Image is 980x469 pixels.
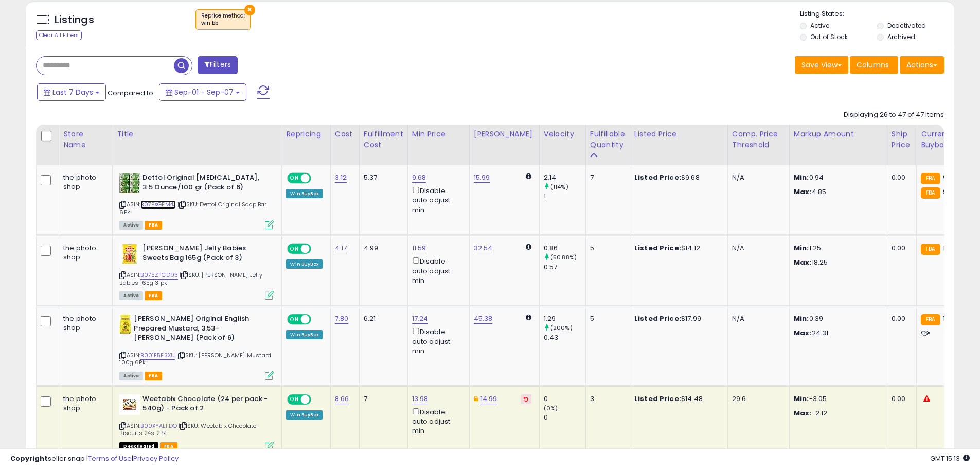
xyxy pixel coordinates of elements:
[794,243,809,253] strong: Min:
[794,187,879,197] p: 4.85
[364,314,400,323] div: 6.21
[892,129,912,150] div: Ship Price
[289,315,301,324] span: ON
[412,326,461,356] div: Disable auto adjust min
[794,244,879,253] p: 1.25
[364,129,403,150] div: Fulfillment Cost
[544,394,585,404] div: 0
[142,173,268,195] b: Dettol Original [MEDICAL_DATA], 3.5 Ounce/100 gr (Pack of 6)
[119,394,140,415] img: 51ZDEzXi2GL._SL40_.jpg
[119,351,271,367] span: | SKU: [PERSON_NAME] Mustard 100g 6Pk
[335,243,347,253] a: 4.17
[794,187,812,197] strong: Max:
[794,394,879,404] p: -3.05
[943,243,958,253] span: 14.12
[133,454,179,463] a: Privacy Policy
[119,271,262,286] span: | SKU: [PERSON_NAME] Jelly Babies 165g 3 pk
[550,183,568,191] small: (114%)
[412,406,461,436] div: Disable auto adjust min
[844,110,944,120] div: Displaying 26 to 47 of 47 items
[850,56,898,74] button: Columns
[412,255,461,285] div: Disable auto adjust min
[921,129,974,150] div: Current Buybox Price
[590,314,622,323] div: 5
[794,129,883,140] div: Markup Amount
[634,394,681,404] b: Listed Price:
[892,244,908,253] div: 0.00
[286,189,323,198] div: Win BuyBox
[634,394,720,404] div: $14.48
[364,173,400,182] div: 5.37
[63,314,104,333] div: the photo shop
[544,192,585,201] div: 1
[544,244,585,253] div: 0.86
[795,56,848,74] button: Save View
[108,88,155,98] span: Compared to:
[310,245,326,253] span: OFF
[943,314,959,323] span: 17.99
[52,87,93,97] span: Last 7 Days
[794,258,879,267] p: 18.25
[857,60,889,70] span: Columns
[794,408,812,418] strong: Max:
[732,129,785,150] div: Comp. Price Threshold
[145,372,162,380] span: FBA
[887,21,926,30] label: Deactivated
[140,271,178,280] a: B075ZFCD93
[892,314,908,323] div: 0.00
[335,172,347,183] a: 3.12
[119,422,256,437] span: | SKU: Weetabix Chocolate Biscuits 24s 2Pk
[800,9,954,19] p: Listing States:
[198,56,238,74] button: Filters
[244,5,255,15] button: ×
[119,244,140,264] img: 511S9uSef3L._SL40_.jpg
[412,243,426,253] a: 11.59
[921,314,940,325] small: FBA
[794,314,879,323] p: 0.39
[474,243,493,253] a: 32.54
[119,394,274,449] div: ASIN:
[474,172,490,183] a: 15.99
[335,314,349,324] a: 7.80
[10,454,179,464] div: seller snap | |
[921,187,940,199] small: FBA
[544,404,558,412] small: (0%)
[412,129,465,140] div: Min Price
[335,129,355,140] div: Cost
[63,394,104,413] div: the photo shop
[37,83,106,101] button: Last 7 Days
[544,129,581,140] div: Velocity
[142,394,268,416] b: Weetabix Chocolate (24 per pack - 540g) - Pack of 2
[201,12,245,27] span: Reprice method :
[943,187,957,197] span: 9.98
[590,173,622,182] div: 7
[289,245,301,253] span: ON
[289,174,301,183] span: ON
[88,454,132,463] a: Terms of Use
[10,454,48,463] strong: Copyright
[943,172,958,182] span: 9.48
[119,291,143,300] span: All listings currently available for purchase on Amazon
[286,259,323,269] div: Win BuyBox
[892,173,908,182] div: 0.00
[732,314,781,323] div: N/A
[36,30,82,40] div: Clear All Filters
[732,173,781,182] div: N/A
[55,13,94,27] h5: Listings
[892,394,908,404] div: 0.00
[286,410,323,420] div: Win BuyBox
[174,87,234,97] span: Sep-01 - Sep-07
[921,173,940,184] small: FBA
[286,330,323,339] div: Win BuyBox
[310,395,326,404] span: OFF
[119,314,274,379] div: ASIN:
[474,129,535,140] div: [PERSON_NAME]
[134,314,259,345] b: [PERSON_NAME] Original English Prepared Mustard, 3.53-[PERSON_NAME] (Pack of 6)
[794,394,809,404] strong: Min:
[544,314,585,323] div: 1.29
[810,21,829,30] label: Active
[119,173,274,228] div: ASIN:
[119,372,143,380] span: All listings currently available for purchase on Amazon
[921,244,940,255] small: FBA
[140,200,176,209] a: B07PXGFM4J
